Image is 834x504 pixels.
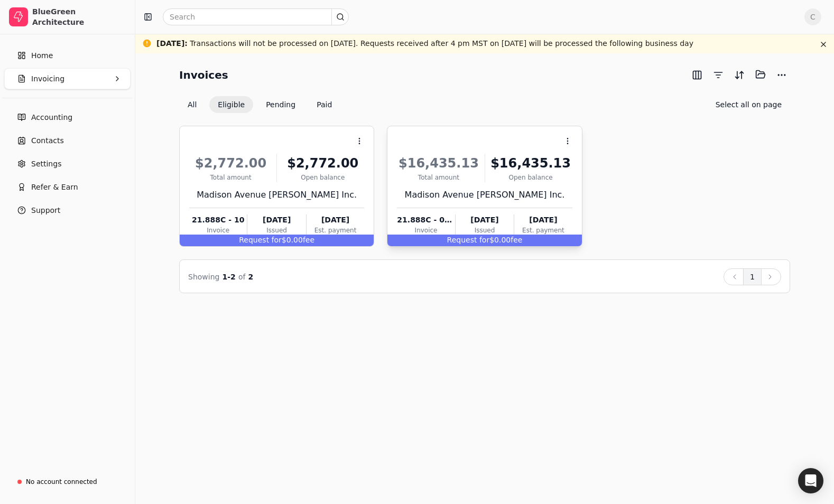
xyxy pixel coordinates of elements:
div: Issued [456,226,514,235]
div: Transactions will not be processed on [DATE]. Requests received after 4 pm MST on [DATE] will be ... [156,38,693,49]
a: Contacts [4,130,131,151]
a: Accounting [4,107,131,128]
div: Est. payment [307,226,364,235]
div: [DATE] [247,214,305,226]
button: More [773,67,790,83]
div: $16,435.13 [489,154,572,173]
div: BlueGreen Architecture [32,6,126,27]
div: $0.00 [180,235,374,246]
div: Total amount [397,173,480,182]
div: Open balance [281,173,364,182]
a: Home [4,45,131,66]
button: Support [4,200,131,221]
button: Paid [308,96,340,113]
button: 1 [743,268,762,285]
span: Contacts [31,135,64,146]
div: Madison Avenue [PERSON_NAME] Inc. [397,189,572,201]
span: [DATE] : [156,39,188,48]
span: fee [511,236,522,244]
div: $0.00 [387,235,581,246]
button: Select all on page [707,96,790,113]
span: of [238,273,246,281]
div: No account connected [26,477,97,487]
div: Est. payment [514,226,572,235]
button: Batch (0) [752,66,769,83]
span: 2 [248,273,254,281]
div: Invoice filter options [179,96,340,113]
span: Accounting [31,112,72,123]
span: Refer & Earn [31,182,78,193]
h2: Invoices [179,67,228,83]
span: Support [31,205,60,216]
button: Pending [257,96,304,113]
div: Madison Avenue [PERSON_NAME] Inc. [189,189,364,201]
a: Settings [4,153,131,174]
span: Settings [31,158,61,170]
div: $2,772.00 [189,154,272,173]
button: Invoicing [4,68,131,89]
button: Eligible [209,96,253,113]
div: Invoice [189,226,247,235]
span: Invoicing [31,73,64,85]
div: Issued [247,226,305,235]
button: All [179,96,205,113]
div: [DATE] [456,214,514,226]
div: Invoice [397,226,455,235]
span: fee [303,236,314,244]
button: Sort [731,67,748,83]
div: [DATE] [514,214,572,226]
span: Request for [239,236,282,244]
input: Search [163,8,349,25]
div: $2,772.00 [281,154,364,173]
div: $16,435.13 [397,154,480,173]
span: Home [31,50,53,61]
div: Open balance [489,173,572,182]
span: 1 - 2 [223,273,236,281]
div: 21.888C - 09R [397,214,455,226]
div: 21.888C - 10 [189,214,247,226]
span: Request for [447,236,490,244]
span: Showing [188,273,219,281]
button: C [804,8,821,25]
button: Refer & Earn [4,176,131,198]
a: No account connected [4,472,131,491]
div: [DATE] [307,214,364,226]
div: Total amount [189,173,272,182]
div: Open Intercom Messenger [798,468,823,493]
